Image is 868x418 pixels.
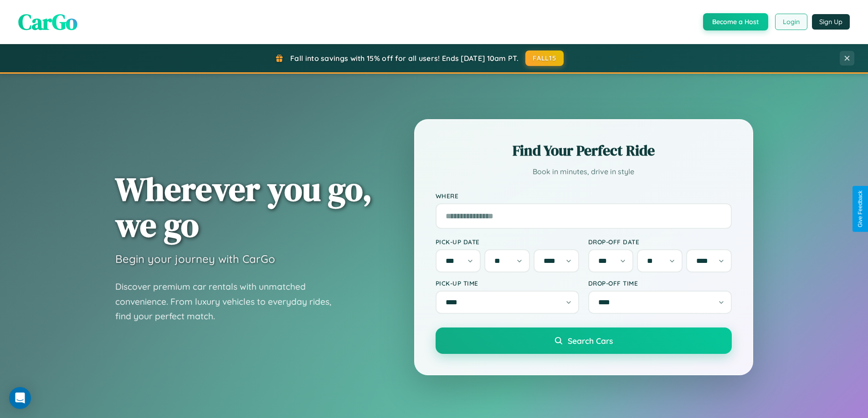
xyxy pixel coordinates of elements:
span: Search Cars [568,336,613,346]
button: Search Cars [436,327,732,354]
button: FALL15 [525,50,564,66]
button: Sign Up [812,14,850,30]
div: Give Feedback [857,191,863,227]
span: Fall into savings with 15% off for all users! Ends [DATE] 10am PT. [290,54,519,63]
label: Drop-off Date [588,238,732,246]
h1: Wherever you go, we go [115,171,372,243]
div: Open Intercom Messenger [9,387,31,409]
p: Discover premium car rentals with unmatched convenience. From luxury vehicles to everyday rides, ... [115,279,343,324]
button: Become a Host [703,13,768,30]
h3: Begin your journey with CarGo [115,252,275,266]
label: Where [436,192,732,200]
h2: Find Your Perfect Ride [436,141,732,161]
span: CarGo [18,7,77,37]
label: Drop-off Time [588,279,732,287]
label: Pick-up Time [436,279,579,287]
p: Book in minutes, drive in style [436,165,732,178]
label: Pick-up Date [436,238,579,246]
button: Login [775,14,807,30]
